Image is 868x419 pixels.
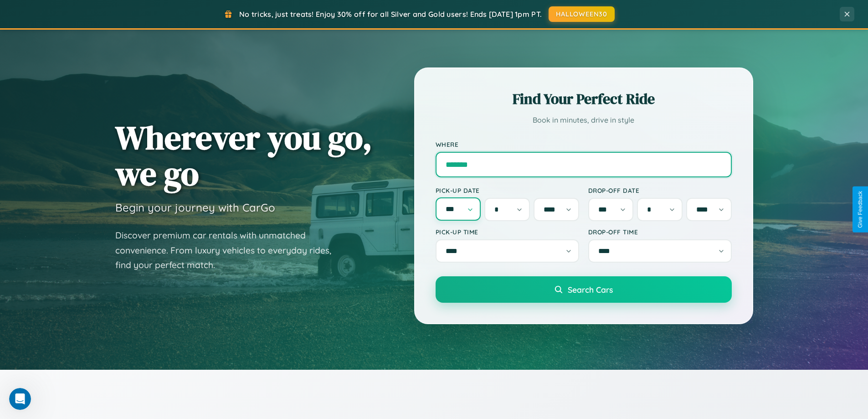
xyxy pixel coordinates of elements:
[9,388,31,410] iframe: Intercom live chat
[436,276,732,303] button: Search Cars
[436,228,579,236] label: Pick-up Time
[568,285,613,295] span: Search Cars
[588,228,732,236] label: Drop-off Time
[115,119,372,191] h1: Wherever you go, we go
[436,186,579,194] label: Pick-up Date
[588,186,732,194] label: Drop-off Date
[436,89,732,109] h2: Find Your Perfect Ride
[115,201,275,214] h3: Begin your journey with CarGo
[549,6,615,22] button: HALLOWEEN30
[239,10,542,19] span: No tricks, just treats! Enjoy 30% off for all Silver and Gold users! Ends [DATE] 1pm PT.
[857,191,863,228] div: Give Feedback
[115,228,343,273] p: Discover premium car rentals with unmatched convenience. From luxury vehicles to everyday rides, ...
[436,114,732,127] p: Book in minutes, drive in style
[436,140,732,148] label: Where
